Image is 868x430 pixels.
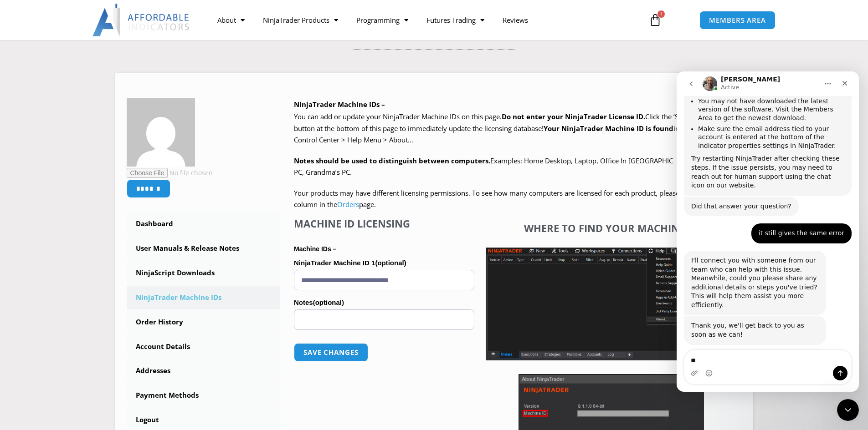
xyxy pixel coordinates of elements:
[313,298,344,306] span: (optional)
[347,10,417,30] a: Programming
[294,156,490,165] strong: Notes should be used to distinguish between computers.
[337,200,359,209] a: Orders
[15,131,115,140] div: Did that answer your question?
[677,71,859,392] iframe: Intercom live chat
[294,296,474,309] label: Notes
[127,286,281,309] a: NinjaTrader Machine IDs
[15,185,142,238] div: I'll connect you with someone from our team who can help with this issue. Meanwhile, could you pl...
[127,98,195,167] img: 81894962d5aecdb7ace1881b18696987152f925da1411ac2313ac223210d4cf1
[294,112,730,144] span: Click the ‘SAVE CHANGES’ button at the bottom of this page to immediately update the licensing da...
[699,11,776,30] a: MEMBERS AREA
[29,298,36,305] button: Emoji picker
[544,124,673,133] strong: Your NinjaTrader Machine ID is found
[7,179,149,244] div: I'll connect you with someone from our team who can help with this issue. Meanwhile, could you pl...
[127,212,281,236] a: Dashboard
[294,112,502,121] span: You can add or update your NinjaTrader Machine IDs on this page.
[7,179,175,245] div: Solomon says…
[7,125,122,145] div: Did that answer your question?
[486,248,736,360] img: Screenshot 2025-01-17 1155544 | Affordable Indicators – NinjaTrader
[294,256,474,270] label: NinjaTrader Machine ID 1
[294,156,730,177] span: Examples: Home Desktop, Laptop, Office In [GEOGRAPHIC_DATA], Basement PC, Grandma’s PC.
[635,7,675,33] a: 1
[7,244,149,273] div: Thank you, we'll get back to you as soon as we can!
[294,245,336,253] strong: Machine IDs –
[7,152,175,179] div: Jash says…
[127,310,281,334] a: Order History
[15,83,168,118] div: Try restarting NinjaTrader after checking these steps. If the issue persists, you may need to rea...
[14,298,21,305] button: Upload attachment
[21,53,168,79] li: Make sure the email address tied to your account is entered at the bottom of the indicator proper...
[294,188,730,209] span: Your products may have different licensing permissions. To see how many computers are licensed fo...
[21,25,168,51] li: You may not have downloaded the latest version of the software. Visit the Members Area to get the...
[502,112,645,121] b: Do not enter your NinjaTrader License ID.
[127,384,281,407] a: Payment Methods
[127,359,281,383] a: Addresses
[493,10,537,30] a: Reviews
[417,10,493,30] a: Futures Trading
[294,100,385,109] b: NinjaTrader Machine IDs –
[208,10,254,30] a: About
[156,294,171,309] button: Send a message…
[82,157,168,167] div: it still gives the same error
[294,343,368,362] button: Save changes
[8,279,175,294] textarea: Message…
[657,10,665,18] span: 1
[127,237,281,260] a: User Manuals & Release Notes
[15,250,142,268] div: Thank you, we'll get back to you as soon as we can!
[127,335,281,359] a: Account Details
[208,10,638,30] nav: Menu
[7,125,175,152] div: Solomon says…
[375,259,406,267] span: (optional)
[7,244,175,280] div: Solomon says…
[294,218,474,229] h4: Machine ID Licensing
[127,261,281,285] a: NinjaScript Downloads
[254,10,347,30] a: NinjaTrader Products
[709,17,766,24] span: MEMBERS AREA
[92,4,190,36] img: LogoAI | Affordable Indicators – NinjaTrader
[75,152,175,172] div: it still gives the same error
[486,222,736,234] h4: Where to find your Machine ID
[837,399,859,421] iframe: Intercom live chat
